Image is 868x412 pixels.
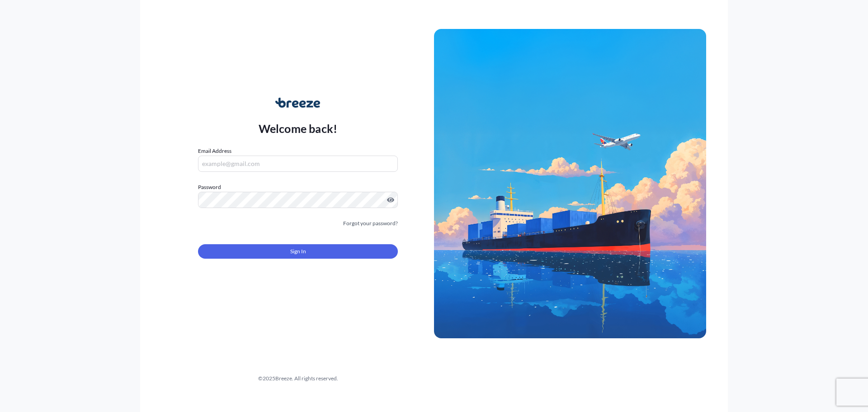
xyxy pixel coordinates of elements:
label: Email Address [198,147,231,156]
button: Sign In [198,244,398,259]
button: Show password [387,196,394,204]
img: Ship illustration [434,29,706,338]
label: Password [198,183,398,192]
a: Forgot your password? [343,219,398,228]
p: Welcome back! [259,121,338,136]
div: © 2025 Breeze. All rights reserved. [162,374,434,383]
span: Sign In [290,247,306,256]
input: example@gmail.com [198,156,398,172]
